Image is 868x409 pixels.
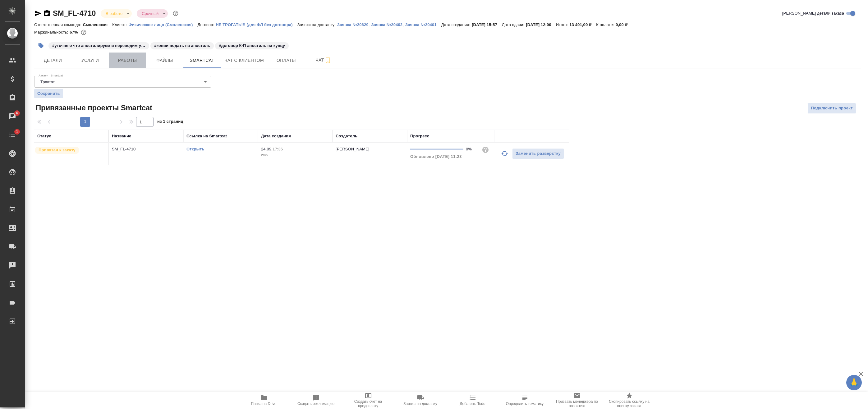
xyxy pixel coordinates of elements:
[53,9,96,17] a: SM_FL-4710
[150,43,214,48] span: копии подать на апостиль
[603,392,655,409] button: Скопировать ссылку на оценку заказа
[113,57,142,64] span: Работы
[402,22,405,27] p: ,
[83,22,113,27] p: Смоленская
[342,392,394,409] button: Создать счет на предоплату
[616,22,632,27] p: 0,00 ₽
[336,147,370,151] p: [PERSON_NAME]
[238,392,290,409] button: Папка на Drive
[497,146,512,161] button: Обновить прогресс
[447,392,499,409] button: Добавить Todo
[12,110,22,116] span: 6
[403,402,437,406] span: Заявка на доставку
[37,133,51,139] div: Статус
[34,30,70,34] p: Маржинальность:
[551,392,603,409] button: Призвать менеджера по развитию
[34,76,211,88] div: Трактат
[112,133,131,139] div: Название
[216,22,297,27] p: НЕ ТРОГАТЬ!!! (для ФЛ без договора)
[172,9,180,17] button: Доп статусы указывают на важность/срочность заказа
[43,10,51,17] button: Скопировать ссылку
[261,147,273,151] p: 24.09,
[273,147,283,151] p: 17:36
[112,22,128,27] p: Клиент:
[251,402,277,406] span: Папка на Drive
[2,127,23,143] a: 1
[186,147,204,151] a: Открыть
[337,22,369,27] p: Заявка №20629
[337,22,369,28] button: Заявка №20629
[34,22,83,27] p: Ответственная команда:
[157,118,183,127] span: из 1 страниц
[371,22,402,27] p: Заявка №20402
[526,22,556,27] p: [DATE] 12:00
[807,103,856,114] button: Подключить проект
[346,399,391,408] span: Создать счет на предоплату
[104,11,124,16] button: В работе
[34,10,42,17] button: Скопировать ссылку для ЯМессенджера
[460,402,485,406] span: Добавить Todo
[128,22,197,27] a: Физическое лицо (Смоленская)
[137,9,168,18] div: В работе
[466,146,477,152] div: 0%
[70,30,79,34] p: 67%
[214,43,289,48] span: договор К-П апостиль на кунцу
[782,10,844,16] span: [PERSON_NAME] детали заказа
[405,22,441,27] p: Заявка №20401
[224,57,264,64] span: Чат с клиентом
[154,43,210,49] p: #копии подать на апостиль
[112,146,180,152] p: SM_FL-4710
[499,392,551,409] button: Определить тематику
[506,402,544,406] span: Определить тематику
[555,399,599,408] span: Призвать менеджера по развитию
[34,89,63,98] button: Сохранить
[2,108,23,124] a: 6
[512,148,564,159] button: Заменить разверстку
[849,376,859,389] span: 🙏
[80,28,88,36] button: 3678.40 RUB;
[441,22,472,27] p: Дата создания:
[150,57,180,64] span: Файлы
[394,392,447,409] button: Заявка на доставку
[75,57,105,64] span: Услуги
[846,375,862,390] button: 🙏
[410,154,462,159] span: Обновлено [DATE] 11:23
[261,133,291,139] div: Дата создания
[34,103,152,113] span: Привязанные проекты Smartcat
[516,150,561,157] span: Заменить разверстку
[219,43,285,49] p: #договор К-П апостиль на кунцу
[811,105,853,112] span: Подключить проект
[371,22,402,28] button: Заявка №20402
[472,22,502,27] p: [DATE] 15:57
[405,22,441,28] button: Заявка №20401
[198,22,216,27] p: Договор:
[38,57,68,64] span: Детали
[261,152,329,159] p: 2025
[12,129,22,135] span: 1
[324,57,332,64] svg: Подписаться
[140,11,160,16] button: Срочный
[216,22,297,27] a: НЕ ТРОГАТЬ!!! (для ФЛ без договора)
[297,402,334,406] span: Создать рекламацию
[186,133,227,139] div: Ссылка на Smartcat
[52,43,145,49] p: #уточняю что апостилируем и переводим у дочки
[309,56,338,64] span: Чат
[297,22,337,27] p: Заявки на доставку:
[569,22,596,27] p: 13 491,00 ₽
[128,22,197,27] p: Физическое лицо (Смоленская)
[336,133,357,139] div: Создатель
[410,133,429,139] div: Прогресс
[502,22,526,27] p: Дата сдачи:
[290,392,342,409] button: Создать рекламацию
[101,9,132,18] div: В работе
[39,147,76,153] p: Привязан к заказу
[369,22,371,27] p: ,
[271,57,301,64] span: Оплаты
[596,22,616,27] p: К оплате:
[556,22,569,27] p: Итого:
[607,399,652,408] span: Скопировать ссылку на оценку заказа
[37,90,60,97] span: Сохранить
[39,79,57,85] button: Трактат
[187,57,217,64] span: Smartcat
[34,39,48,53] button: Добавить тэг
